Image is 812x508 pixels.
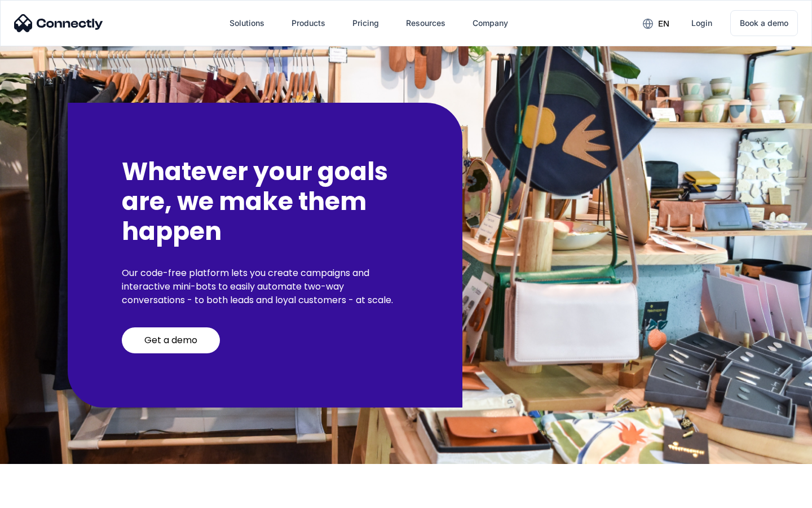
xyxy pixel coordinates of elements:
[406,15,445,31] div: Resources
[220,10,273,37] div: Solutions
[122,327,220,353] a: Get a demo
[11,488,68,504] aside: Language selected: English
[691,15,712,31] div: Login
[230,15,264,31] div: Solutions
[464,10,517,37] div: Company
[122,157,408,246] h2: Whatever your goals are, we make them happen
[352,15,379,31] div: Pricing
[14,14,103,32] img: Connectly Logo
[283,10,334,37] div: Products
[122,266,408,307] p: Our code-free platform lets you create campaigns and interactive mini-bots to easily automate two...
[144,335,197,346] div: Get a demo
[730,10,798,36] a: Book a demo
[658,16,669,32] div: en
[634,15,678,32] div: en
[343,10,388,37] a: Pricing
[682,10,721,37] a: Login
[473,15,508,31] div: Company
[23,488,68,504] ul: Language list
[397,10,454,37] div: Resources
[292,15,325,31] div: Products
